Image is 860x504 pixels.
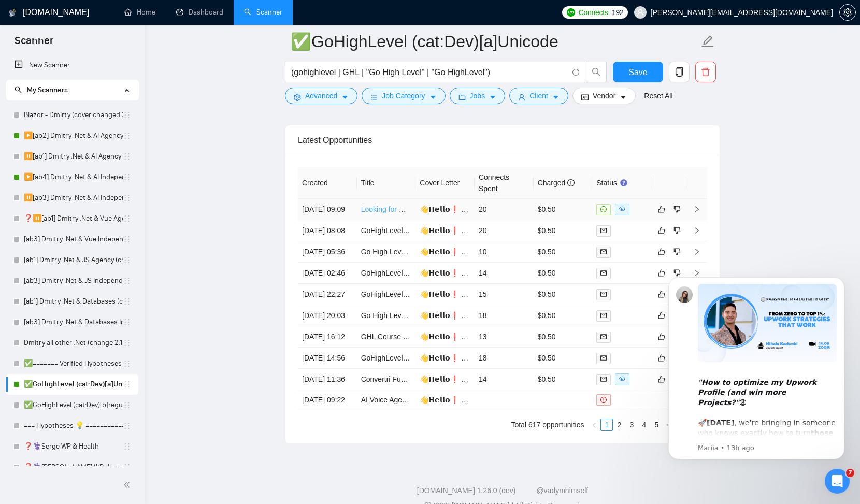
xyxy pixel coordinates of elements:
td: 13 [475,326,534,348]
span: holder [123,380,131,388]
a: ▶️[ab4] Dmitry .Net & AI Independent (noUnicode) [24,167,123,188]
a: AI Voice Agent Developer – [PERSON_NAME], [PERSON_NAME] & GHL Integration (Dental Industry) [361,396,690,404]
button: delete [695,62,716,82]
a: @vadymhimself [536,486,588,495]
button: like [655,246,668,258]
span: mail [600,249,607,255]
td: Convertri Funnel Rebuild + Domain Transfer from Go High Level [357,369,416,390]
td: [DATE] 20:03 [298,305,357,326]
li: Blazor - Dmirty (cover changed 25.03) [6,105,138,125]
td: $0.50 [534,263,593,284]
td: [DATE] 05:36 [298,241,357,263]
iframe: Intercom notifications message [653,262,860,476]
span: like [658,226,665,235]
td: $0.50 [534,369,593,390]
span: right [693,248,700,255]
a: ✅======= Verified Hypotheses ✅▶️======= [24,353,123,374]
span: dislike [673,248,681,256]
td: Go High Level Funnel & Landing Page Designer Needed for Headshot Offer [357,305,416,326]
th: Created [298,167,357,199]
td: 15 [475,284,534,305]
span: holder [123,401,131,409]
a: GoHighLevel Listicle/Advertorial Builder [361,269,489,277]
a: ✅GoHighLevel (cat:Dev)[a]Unicode [24,374,123,395]
input: Search Freelance Jobs... [291,66,568,79]
a: GoHighLevel CRM Expert for Land Real Estate – Automation + Map & API Integrations [361,226,639,235]
span: bars [370,93,378,101]
li: ❓⏸️[ab1] Dmitry .Net & Vue Agency (change 2.18) [6,208,138,229]
span: holder [123,277,131,285]
span: copy [669,67,689,77]
th: Title [357,167,416,199]
td: [DATE] 09:22 [298,390,357,410]
a: 5 [651,419,662,430]
button: like [655,203,668,215]
button: dislike [671,246,683,258]
span: mail [600,312,607,319]
a: Go High Level Funnel & Landing Page Designer Needed for Headshot Offer [361,311,605,320]
a: 2 [613,419,625,430]
a: [DOMAIN_NAME] 1.26.0 (dev) [417,486,516,495]
span: caret-down [429,93,437,101]
img: upwork-logo.png [567,8,575,17]
span: holder [123,359,131,368]
span: left [591,422,597,428]
span: caret-down [620,93,627,101]
span: Scanner [6,33,62,55]
span: holder [123,339,131,347]
a: searchScanner [244,8,282,17]
a: New Scanner [15,55,130,76]
li: 4 [638,419,650,431]
button: userClientcaret-down [509,88,568,104]
li: ✅======= Verified Hypotheses ✅▶️======= [6,353,138,374]
td: GoHighLevel (Beautiful) Funnels, Workflow, and Website Creation [357,348,416,369]
span: holder [123,297,131,306]
span: holder [123,463,131,471]
span: Vendor [593,90,615,102]
td: Looking for GHL Expert to Build Phase One of Athlete Program Funnel (2-Week Turnaround) [357,199,416,220]
a: ▶️[ab2] Dmitry .Net & AI Agency "loom" [24,125,123,146]
span: holder [123,173,131,181]
iframe: Intercom live chat [825,469,850,494]
td: [DATE] 16:12 [298,326,357,348]
td: $0.50 [534,199,593,220]
span: mail [600,270,607,276]
td: $0.50 [534,326,593,348]
td: 20 [475,199,534,220]
span: folder [458,93,466,101]
li: [ab1] Dmitry .Net & JS Agency (change 2.18) [6,250,138,270]
span: 7 [846,469,854,477]
span: 192 [612,7,623,18]
td: $0.50 [534,305,593,326]
td: [DATE] 09:09 [298,199,357,220]
span: setting [294,93,301,101]
span: double-left [123,480,134,490]
span: Connects: [579,7,610,18]
a: === Hypotheses 💡 ============ [24,415,123,436]
span: holder [123,111,131,119]
span: Job Category [382,90,425,102]
a: 1 [601,419,612,430]
a: GoHighLevel (Beautiful) Funnels, Workflow, and Website Creation [361,354,573,362]
td: GHL Course Landing Page [357,326,416,348]
span: delete [696,67,715,77]
span: idcard [581,93,589,101]
li: [ab3] Dmitry .Net & Databases Independent (change 2.18) [6,312,138,333]
a: 3 [626,419,637,430]
a: [ab3] Dmitry .Net & Databases Independent (change 2.18) [24,312,123,333]
input: Scanner name... [291,28,699,54]
button: copy [669,62,690,82]
span: holder [123,235,131,243]
td: GoHighLevel Landing Page Designer for High-Converting Pages [357,284,416,305]
td: $0.50 [534,241,593,263]
a: dashboardDashboard [176,8,223,17]
a: 4 [638,419,650,430]
a: ⏸️[ab1] Dmitry .Net & AI Agency "finally" [24,146,123,167]
span: holder [123,422,131,430]
a: Looking for GHL Expert to Build Phase One of Athlete Program Funnel (2-Week Turnaround) [361,205,658,213]
li: Total 617 opportunities [511,419,584,431]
